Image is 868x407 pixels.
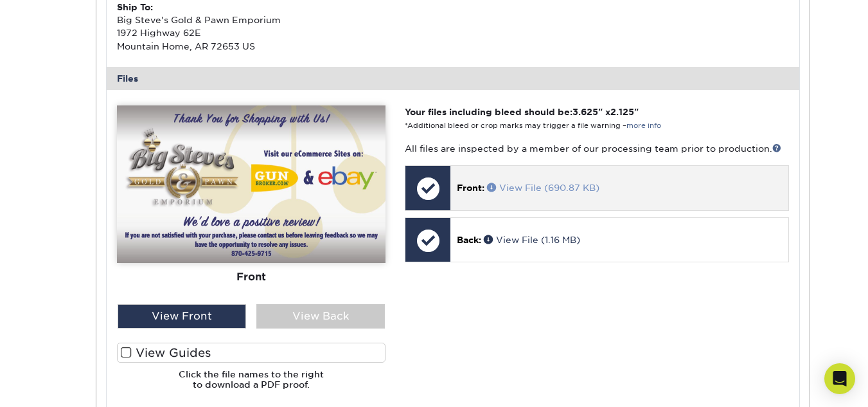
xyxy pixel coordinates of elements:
div: View Front [118,304,246,329]
label: View Guides [117,343,385,363]
a: more info [626,122,661,130]
div: Files [107,67,799,90]
span: 2.125 [610,107,634,117]
h6: Click the file names to the right to download a PDF proof. [117,369,385,401]
div: Big Steve's Gold & Pawn Emporium 1972 Highway 62E Mountain Home, AR 72653 US [117,1,453,53]
iframe: Google Customer Reviews [3,368,109,402]
div: View Back [256,304,385,329]
span: 3.625 [572,107,598,117]
a: View File (690.87 KB) [487,183,599,193]
p: All files are inspected by a member of our processing team prior to production. [405,142,788,155]
div: Open Intercom Messenger [824,363,855,394]
span: Front: [457,183,484,193]
strong: Ship To: [117,2,153,12]
div: Front [117,263,385,291]
a: View File (1.16 MB) [484,235,580,245]
small: *Additional bleed or crop marks may trigger a file warning – [405,122,661,130]
strong: Your files including bleed should be: " x " [405,107,639,117]
span: Back: [457,235,481,245]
